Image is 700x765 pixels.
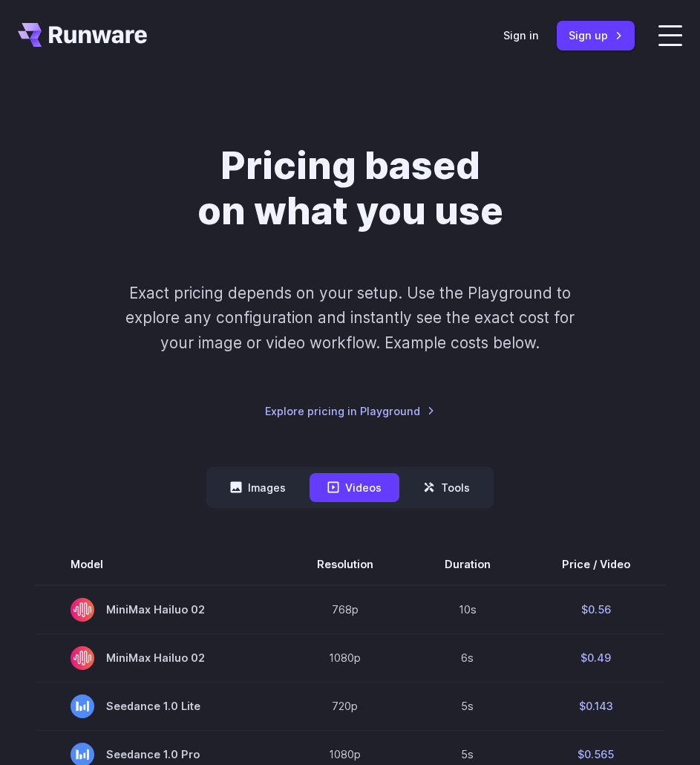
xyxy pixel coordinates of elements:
a: Sign up [557,21,635,50]
a: Sign in [503,27,539,44]
th: Resolution [281,544,409,585]
span: Seedance 1.0 Lite [71,694,246,718]
td: $0.56 [526,585,666,634]
a: Explore pricing in Playground [265,403,435,420]
button: Tools [405,473,488,502]
a: Go to / [18,23,147,47]
button: Images [212,473,304,502]
td: 6s [409,634,526,683]
th: Price / Video [526,544,666,585]
td: 768p [281,585,409,634]
td: 1080p [281,634,409,683]
h1: Pricing based on what you use [85,143,616,233]
th: Duration [409,544,526,585]
td: 720p [281,683,409,731]
span: MiniMax Hailuo 02 [71,646,246,670]
td: 5s [409,683,526,731]
span: MiniMax Hailuo 02 [71,598,246,622]
button: Videos [310,473,399,502]
td: $0.143 [526,683,666,731]
p: Exact pricing depends on your setup. Use the Playground to explore any configuration and instantl... [117,281,583,355]
td: $0.49 [526,634,666,683]
th: Model [35,544,281,585]
td: 10s [409,585,526,634]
